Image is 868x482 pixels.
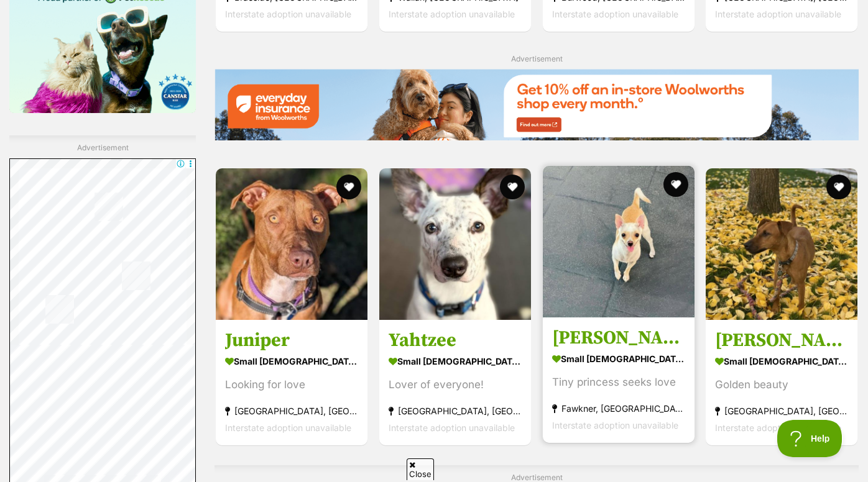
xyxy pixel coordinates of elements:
[552,350,685,368] strong: small [DEMOGRAPHIC_DATA] Dog
[511,54,563,63] span: Advertisement
[225,352,358,370] strong: small [DEMOGRAPHIC_DATA] Dog
[777,420,843,457] iframe: Help Scout Beacon - Open
[715,329,848,352] h3: [PERSON_NAME]
[552,326,685,350] h3: [PERSON_NAME]
[336,175,361,199] button: favourite
[225,329,358,352] h3: Juniper
[715,422,841,433] span: Interstate adoption unavailable
[379,319,531,445] a: Yahtzee small [DEMOGRAPHIC_DATA] Dog Lover of everyone! [GEOGRAPHIC_DATA], [GEOGRAPHIC_DATA] Inte...
[389,329,522,352] h3: Yahtzee
[225,376,358,393] div: Looking for love
[715,352,848,370] strong: small [DEMOGRAPHIC_DATA] Dog
[715,376,848,393] div: Golden beauty
[389,352,522,370] strong: small [DEMOGRAPHIC_DATA] Dog
[543,317,695,443] a: [PERSON_NAME] small [DEMOGRAPHIC_DATA] Dog Tiny princess seeks love Fawkner, [GEOGRAPHIC_DATA] In...
[552,9,678,19] span: Interstate adoption unavailable
[389,376,522,393] div: Lover of everyone!
[389,422,515,433] span: Interstate adoption unavailable
[500,175,525,199] button: favourite
[715,402,848,419] strong: [GEOGRAPHIC_DATA], [GEOGRAPHIC_DATA]
[225,402,358,419] strong: [GEOGRAPHIC_DATA], [GEOGRAPHIC_DATA]
[389,9,515,19] span: Interstate adoption unavailable
[216,319,367,445] a: Juniper small [DEMOGRAPHIC_DATA] Dog Looking for love [GEOGRAPHIC_DATA], [GEOGRAPHIC_DATA] Inters...
[706,319,857,445] a: [PERSON_NAME] small [DEMOGRAPHIC_DATA] Dog Golden beauty [GEOGRAPHIC_DATA], [GEOGRAPHIC_DATA] Int...
[706,168,857,320] img: Missy Peggotty - Australian Terrier Dog
[715,9,841,19] span: Interstate adoption unavailable
[407,458,434,480] span: Close
[552,374,685,391] div: Tiny princess seeks love
[543,166,695,317] img: Holly Silvanus - Jack Russell Terrier Dog
[215,69,859,140] img: Everyday Insurance promotional banner
[552,400,685,417] strong: Fawkner, [GEOGRAPHIC_DATA]
[552,420,678,430] span: Interstate adoption unavailable
[225,9,351,19] span: Interstate adoption unavailable
[389,402,522,419] strong: [GEOGRAPHIC_DATA], [GEOGRAPHIC_DATA]
[216,168,367,320] img: Juniper - Staffordshire Bull Terrier Dog
[225,422,351,433] span: Interstate adoption unavailable
[215,69,859,143] a: Everyday Insurance promotional banner
[663,172,688,197] button: favourite
[379,168,531,320] img: Yahtzee - Jack Russell Terrier x Border Collie x Staffordshire Bull Terrier Dog
[826,175,851,199] button: favourite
